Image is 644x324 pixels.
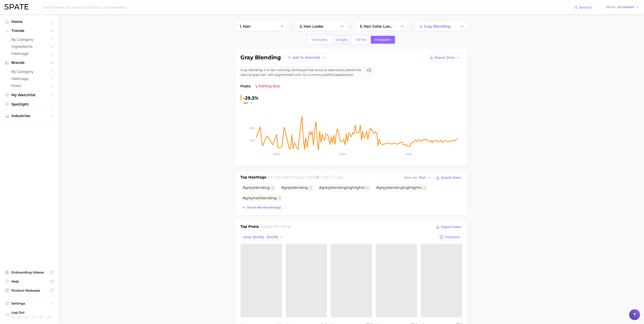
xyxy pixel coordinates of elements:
[352,36,370,44] a: TikTok
[240,24,251,29] span: 1. hair
[319,185,365,190] span: #grey highlights
[309,186,313,190] button: Flag as miscategorized or irrelevant
[4,59,55,66] button: Brands
[11,44,48,49] span: Ingredients
[366,186,370,190] button: Flag as miscategorized or irrelevant
[293,56,321,60] span: Add to Watchlist
[387,185,403,190] span: blending
[11,279,48,283] span: Help
[271,186,275,190] button: Flag as miscategorized or irrelevant
[241,204,282,211] button: Show morehashtags
[278,196,281,200] button: Flag as miscategorized or irrelevant
[435,175,462,181] button: Export Data
[241,233,286,241] button: Likes: [DATE] - [DATE]
[4,287,55,294] a: Product Releases
[4,27,55,34] button: Trends
[308,36,331,44] a: Overview
[296,22,337,31] a: 2. hair looks
[11,310,52,314] span: Log Out
[330,185,347,190] span: blending
[243,101,249,105] span: YoY
[4,278,55,285] a: Help
[457,22,467,31] button: Change Category
[268,175,343,181] h2: for by Posts
[4,36,55,43] a: by Category
[4,18,55,25] a: Home
[360,24,393,29] span: 3. hair color looks
[420,24,451,29] span: 4. gray blending
[11,102,48,106] span: Spotlight
[435,224,462,230] button: Export Data
[312,38,327,42] span: Overview
[356,38,366,42] span: TikTok
[243,196,277,200] span: #greyhair
[336,38,347,42] span: Google
[254,84,258,88] img: falling star
[4,269,55,276] a: Onboarding Videos
[11,37,48,42] span: by Category
[423,186,426,190] button: Flag as miscategorized or irrelevant
[11,114,48,118] span: Industries
[605,4,641,10] button: ShowUS Market
[356,22,397,31] a: 3. hair color looks
[43,3,574,11] input: Search here for a brand, industry, or ingredient
[375,38,391,42] span: Instagram
[11,19,48,24] span: Home
[284,185,292,190] span: gray
[403,175,432,181] button: View AsText
[11,270,48,274] span: Onboarding Videos
[321,175,343,179] span: high to low
[260,224,290,231] h2: for
[371,36,395,44] a: Instagram
[243,94,259,102] div: -29.3%
[379,185,387,190] span: gray
[241,175,267,181] h1: Top Hashtags
[285,54,328,61] button: Add to Watchlist
[437,233,462,241] button: Columns
[265,224,290,229] span: gray blending
[254,84,280,89] span: falling star
[427,54,462,61] button: Export Data
[241,224,259,231] h1: Top Posts
[419,176,426,179] span: Text
[4,82,55,89] a: Posts
[260,196,277,200] span: blending
[441,176,461,180] span: Export Data
[241,55,281,60] h1: gray blending
[445,235,460,239] span: Columns
[300,24,323,29] span: 2. hair looks
[292,185,308,190] span: blending
[397,22,407,31] button: Change Category
[4,75,55,82] a: Hashtags
[11,288,48,293] span: Product Releases
[11,61,48,65] span: Brands
[337,22,347,31] button: Change Category
[281,185,308,190] span: #
[5,4,29,10] img: SPATE
[4,309,55,321] a: Log out. Currently logged in with e-mail hkawagoe@milbon.com.
[579,5,592,10] span: Search
[243,185,270,190] span: #grey
[243,101,253,105] button: YoY
[250,139,255,142] tspan: 1.0k
[4,113,55,119] button: Industries
[617,6,634,8] span: US Market
[11,70,48,74] span: by Category
[332,36,351,44] a: Google
[435,56,455,60] span: Export Data
[241,84,251,89] span: Posts
[236,22,277,31] a: 1. hair
[11,84,48,88] span: Posts
[339,152,346,156] tspan: 2024
[376,185,422,190] span: # highlights
[243,235,278,239] span: Likes: [DATE] - [DATE]
[404,176,418,179] span: View As
[406,152,412,156] tspan: 2025
[241,68,364,77] span: Gray blending is a hair coloring technique that aims to seamlessly blend the natural gray hair wi...
[606,6,616,8] span: Show
[254,185,270,190] span: blending
[11,29,48,33] span: Trends
[4,50,55,57] a: Hashtags
[4,91,55,98] a: My Watchlist
[273,175,299,179] span: gray blending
